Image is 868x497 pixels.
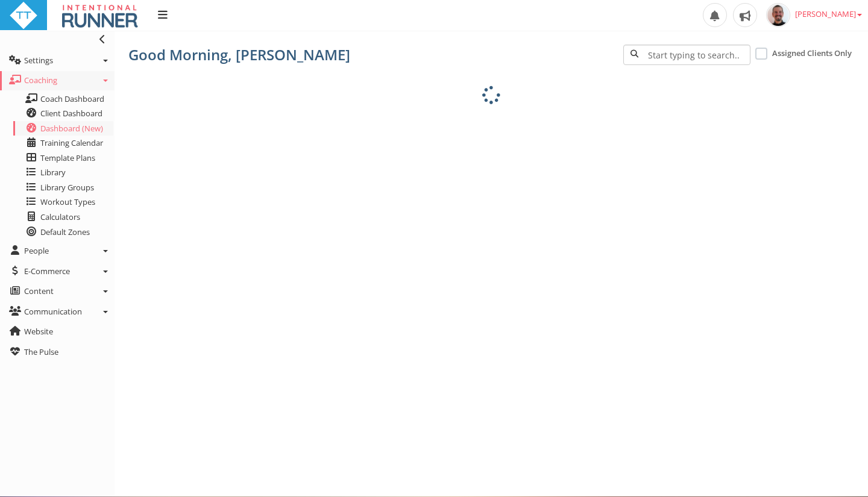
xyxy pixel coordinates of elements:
span: The Pulse [24,346,58,357]
span: Training Calendar [40,137,103,148]
span: Content [24,286,54,296]
img: f8fe0c634f4026adfcfc8096b3aed953 [766,3,790,27]
span: Settings [24,55,53,66]
span: Library Groups [40,182,94,193]
span: Template Plans [40,152,95,163]
img: ttbadgewhite_48x48.png [9,1,38,30]
a: Workout Types [13,195,113,210]
a: Client Dashboard [13,106,113,121]
input: Start typing to search.. [623,45,750,65]
a: Default Zones [13,225,113,240]
span: Communication [24,306,82,317]
span: Dashboard (New) [40,123,103,134]
span: Coaching [24,75,57,86]
span: Website [24,326,53,337]
a: Library Groups [13,180,113,195]
span: [PERSON_NAME] [795,8,862,19]
img: IntentionalRunnerlogoClientPortalandLoginPage.jpg [56,1,143,30]
a: Calculators [13,210,113,225]
a: Library [13,165,113,180]
span: Default Zones [40,227,90,237]
span: Library [40,167,66,178]
label: Assigned Clients Only [772,48,852,60]
span: Good Morning, [PERSON_NAME] [128,45,350,64]
a: Template Plans [13,151,113,166]
span: People [24,245,49,256]
a: Dashboard (New) [13,121,113,136]
span: Workout Types [40,196,95,207]
span: Client Dashboard [40,108,102,119]
span: Coach Dashboard [40,93,104,104]
span: Calculators [40,211,80,222]
a: Coach Dashboard [13,92,113,107]
a: Training Calendar [13,136,113,151]
span: E-Commerce [24,266,70,277]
